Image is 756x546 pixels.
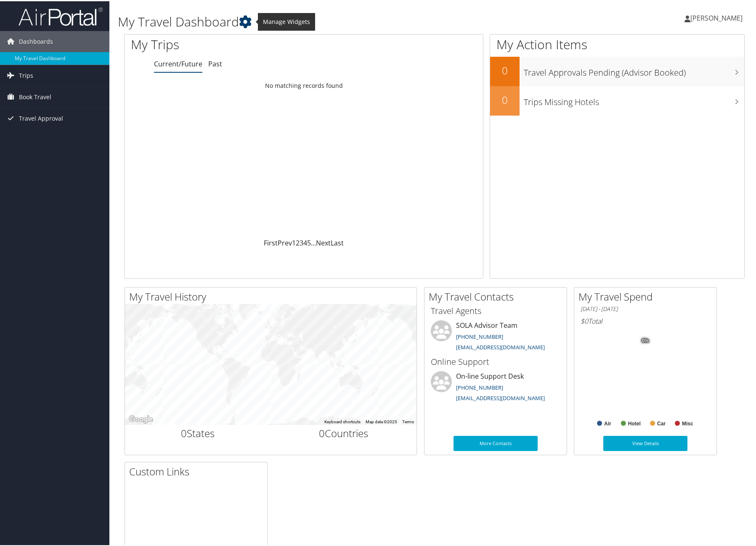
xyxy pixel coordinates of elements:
[264,237,278,246] a: First
[524,91,744,107] h3: Trips Missing Hotels
[303,237,307,246] a: 4
[277,425,411,439] h2: Countries
[578,288,716,303] h2: My Travel Spend
[366,418,397,423] span: Map data ©2025
[581,315,710,324] h6: Total
[319,425,325,439] span: 0
[524,61,744,77] h3: Travel Approvals Pending (Advisor Booked)
[690,12,743,21] span: [PERSON_NAME]
[603,435,687,450] a: View Details
[427,370,565,404] li: On-line Support Desk
[19,5,103,25] img: airportal-logo.png
[307,237,311,246] a: 5
[490,85,744,114] a: 0Trips Missing Hotels
[604,419,611,425] text: Air
[125,77,483,92] td: No matching records found
[296,237,300,246] a: 2
[456,342,545,350] a: [EMAIL_ADDRESS][DOMAIN_NAME]
[127,413,155,424] img: Google
[19,30,53,51] span: Dashboards
[129,288,416,303] h2: My Travel History
[208,58,222,67] a: Past
[131,34,327,52] h1: My Trips
[131,425,265,439] h2: States
[490,34,744,52] h1: My Action Items
[581,315,588,324] span: $0
[19,64,33,85] span: Trips
[316,237,331,246] a: Next
[127,413,155,424] a: Open this area in Google Maps (opens a new window)
[431,304,560,316] h3: Travel Agents
[429,288,567,303] h2: My Travel Contacts
[118,12,540,29] h1: My Travel Dashboard
[324,418,361,424] button: Keyboard shortcuts
[490,62,520,76] h2: 0
[490,92,520,106] h2: 0
[19,107,63,128] span: Travel Approval
[311,237,316,246] span: …
[129,463,267,477] h2: Custom Links
[581,304,710,312] h6: [DATE] - [DATE]
[456,382,503,390] a: [PHONE_NUMBER]
[427,319,565,353] li: SOLA Advisor Team
[628,419,641,425] text: Hotel
[19,85,51,106] span: Book Travel
[431,355,560,367] h3: Online Support
[300,237,303,246] a: 3
[456,332,503,339] a: [PHONE_NUMBER]
[456,393,545,401] a: [EMAIL_ADDRESS][DOMAIN_NAME]
[642,337,649,342] tspan: 0%
[258,12,315,29] span: Manage Widgets
[402,418,414,423] a: Terms
[684,4,751,29] a: [PERSON_NAME]
[292,237,296,246] a: 1
[657,419,666,425] text: Car
[181,425,187,439] span: 0
[331,237,344,246] a: Last
[490,55,744,85] a: 0Travel Approvals Pending (Advisor Booked)
[278,237,292,246] a: Prev
[682,419,693,425] text: Misc
[154,58,202,67] a: Current/Future
[454,435,538,450] a: More Contacts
